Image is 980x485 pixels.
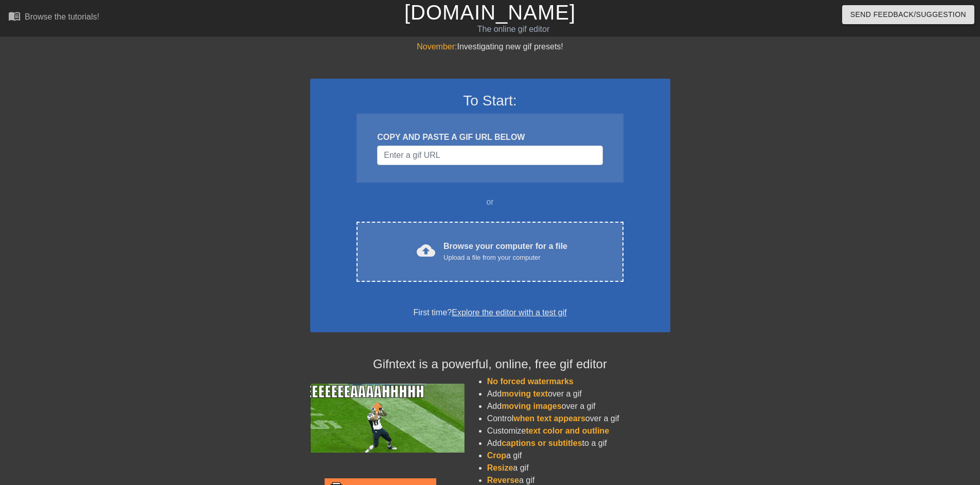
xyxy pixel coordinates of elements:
[487,388,670,400] li: Add over a gif
[513,414,585,423] span: when text appears
[377,131,602,143] div: COPY AND PASTE A GIF URL BELOW
[324,92,657,110] h3: To Start:
[337,196,644,208] div: or
[8,10,21,22] span: menu_book
[487,377,574,386] span: No forced watermarks
[487,400,670,412] li: Add over a gif
[417,241,435,260] span: cloud_upload
[324,307,657,319] div: First time?
[443,240,567,263] div: Browse your computer for a file
[526,426,609,435] span: text color and outline
[310,41,670,53] div: Investigating new gif presets!
[417,42,457,51] span: November:
[487,462,670,474] li: a gif
[487,425,670,437] li: Customize
[404,1,576,24] a: [DOMAIN_NAME]
[502,389,548,398] span: moving text
[8,10,99,26] a: Browse the tutorials!
[487,463,513,472] span: Resize
[502,439,582,447] span: captions or subtitles
[487,437,670,450] li: Add to a gif
[487,450,670,462] li: a gif
[452,308,566,317] a: Explore the editor with a test gif
[310,357,670,372] h4: Gifntext is a powerful, online, free gif editor
[332,23,695,35] div: The online gif editor
[850,8,966,21] span: Send Feedback/Suggestion
[310,384,465,453] img: football_small.gif
[502,402,561,410] span: moving images
[487,412,670,425] li: Control over a gif
[443,253,567,263] div: Upload a file from your computer
[487,476,519,484] span: Reverse
[842,5,974,24] button: Send Feedback/Suggestion
[25,12,99,21] div: Browse the tutorials!
[487,451,506,460] span: Crop
[377,146,602,165] input: Username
